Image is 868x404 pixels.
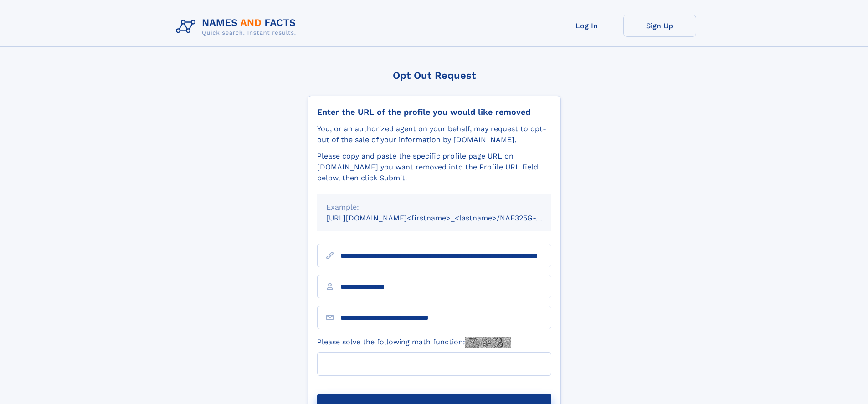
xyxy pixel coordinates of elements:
div: Opt Out Request [308,70,561,81]
div: Please copy and paste the specific profile page URL on [DOMAIN_NAME] you want removed into the Pr... [317,151,551,184]
a: Sign Up [623,15,696,37]
img: Logo Names and Facts [172,15,303,39]
div: You, or an authorized agent on your behalf, may request to opt-out of the sale of your informatio... [317,123,551,145]
small: [URL][DOMAIN_NAME]<firstname>_<lastname>/NAF325G-xxxxxxxx [326,214,569,222]
label: Please solve the following math function: [317,337,511,348]
div: Example: [326,202,542,213]
a: Log In [550,15,623,37]
div: Enter the URL of the profile you would like removed [317,107,551,117]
